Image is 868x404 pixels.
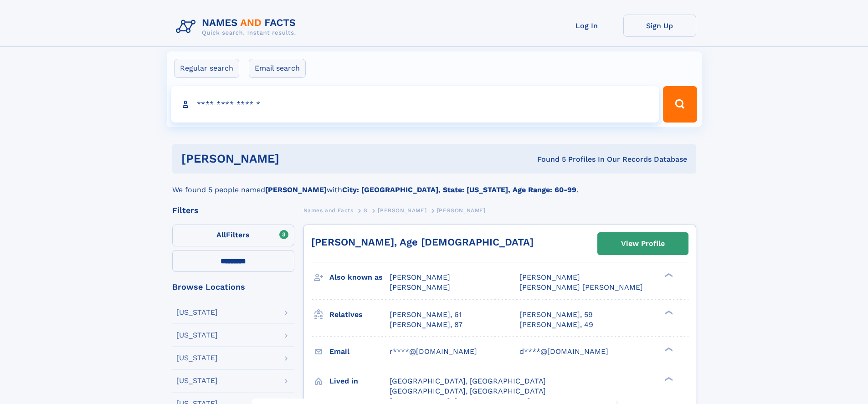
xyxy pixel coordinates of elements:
[621,233,665,254] div: View Profile
[437,207,486,214] span: [PERSON_NAME]
[172,206,294,215] div: Filters
[598,233,688,255] a: View Profile
[364,207,368,214] span: S
[663,309,673,315] div: ❯
[519,320,593,330] a: [PERSON_NAME], 49
[176,354,218,362] div: [US_STATE]
[663,376,673,382] div: ❯
[311,236,534,248] a: [PERSON_NAME], Age [DEMOGRAPHIC_DATA]
[172,283,294,291] div: Browse Locations
[342,185,576,194] b: City: [GEOGRAPHIC_DATA], State: [US_STATE], Age Range: 60-99
[378,205,426,216] a: [PERSON_NAME]
[408,154,687,164] div: Found 5 Profiles In Our Records Database
[171,86,659,123] input: search input
[176,332,218,339] div: [US_STATE]
[176,309,218,316] div: [US_STATE]
[265,185,327,194] b: [PERSON_NAME]
[623,15,696,37] a: Sign Up
[390,387,546,395] span: [GEOGRAPHIC_DATA], [GEOGRAPHIC_DATA]
[249,59,306,78] label: Email search
[378,207,426,214] span: [PERSON_NAME]
[663,272,673,278] div: ❯
[364,205,368,216] a: S
[172,15,303,39] img: Logo Names and Facts
[329,344,390,359] h3: Email
[390,310,462,320] a: [PERSON_NAME], 61
[176,377,218,384] div: [US_STATE]
[390,283,450,291] span: [PERSON_NAME]
[519,310,593,320] a: [PERSON_NAME], 59
[329,270,390,285] h3: Also known as
[181,153,408,164] h1: [PERSON_NAME]
[663,86,697,123] button: Search Button
[172,225,294,246] label: Filters
[329,373,390,389] h3: Lived in
[550,15,623,37] a: Log In
[172,174,696,195] div: We found 5 people named with .
[390,320,462,330] a: [PERSON_NAME], 87
[329,307,390,322] h3: Relatives
[663,346,673,352] div: ❯
[390,273,450,281] span: [PERSON_NAME]
[216,230,226,239] span: All
[519,283,643,291] span: [PERSON_NAME] [PERSON_NAME]
[519,273,580,281] span: [PERSON_NAME]
[303,205,354,216] a: Names and Facts
[174,59,239,78] label: Regular search
[390,377,546,385] span: [GEOGRAPHIC_DATA], [GEOGRAPHIC_DATA]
